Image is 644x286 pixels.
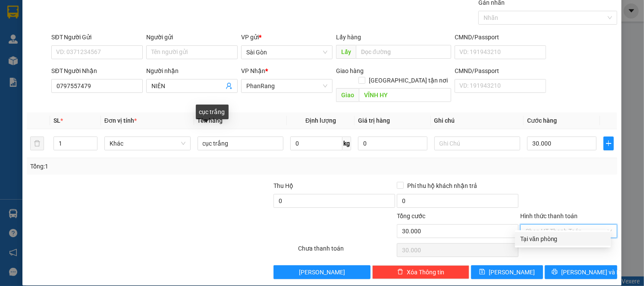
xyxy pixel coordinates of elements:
[53,117,60,124] span: SL
[604,140,613,147] span: plus
[358,137,427,150] input: 0
[365,76,451,85] span: [GEOGRAPHIC_DATA] tận nơi
[196,105,229,119] div: cục trắng
[305,117,336,124] span: Định lượng
[342,137,351,150] span: kg
[527,117,557,124] span: Cước hàng
[471,265,543,279] button: save[PERSON_NAME]
[146,66,238,76] div: Người nhận
[297,244,396,259] div: Chưa thanh toán
[358,117,390,124] span: Giá trị hàng
[407,267,444,277] span: Xóa Thông tin
[110,137,185,150] span: Khác
[198,137,284,150] input: VD: Bàn, Ghế
[372,265,469,279] button: deleteXóa Thông tin
[489,267,535,277] span: [PERSON_NAME]
[397,269,403,276] span: delete
[520,213,578,219] label: Hình thức thanh toán
[336,88,359,102] span: Giao
[30,137,44,150] button: delete
[603,137,614,150] button: plus
[397,213,425,219] span: Tổng cước
[30,162,249,171] div: Tổng: 1
[561,267,622,277] span: [PERSON_NAME] và In
[246,46,327,59] span: Sài Gòn
[545,265,617,279] button: printer[PERSON_NAME] và In
[431,112,524,129] th: Ghi chú
[336,67,364,74] span: Giao hàng
[356,45,451,59] input: Dọc đường
[552,269,558,276] span: printer
[146,32,238,42] div: Người gửi
[455,32,546,42] div: CMND/Passport
[336,34,361,41] span: Lấy hàng
[51,32,143,42] div: SĐT Người Gửi
[246,79,327,92] span: PhanRang
[455,66,546,76] div: CMND/Passport
[336,45,356,59] span: Lấy
[241,32,333,42] div: VP gửi
[479,269,485,276] span: save
[299,267,345,277] span: [PERSON_NAME]
[273,265,371,279] button: [PERSON_NAME]
[104,117,137,124] span: Đơn vị tính
[241,67,265,74] span: VP Nhận
[404,181,481,191] span: Phí thu hộ khách nhận trả
[359,88,451,102] input: Dọc đường
[273,182,293,189] span: Thu Hộ
[520,234,606,244] div: Tại văn phòng
[226,83,232,89] span: user-add
[51,66,143,76] div: SĐT Người Nhận
[434,137,521,150] input: Ghi Chú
